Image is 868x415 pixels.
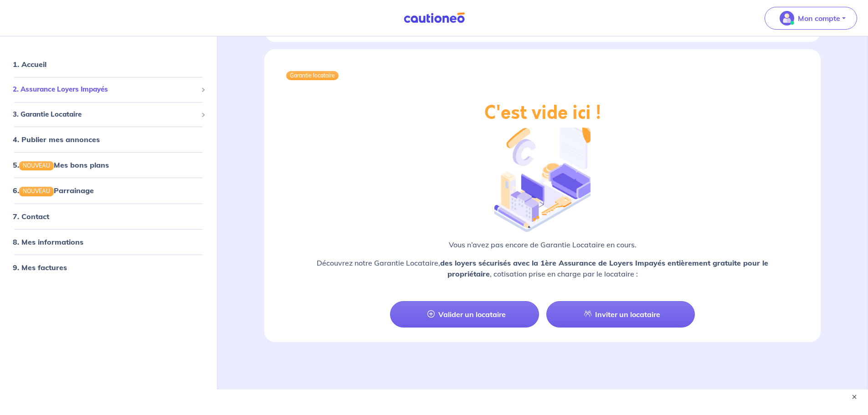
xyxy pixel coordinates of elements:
[484,102,601,124] h2: C'est vide ici !
[13,211,49,220] a: 7. Contact
[494,120,590,232] img: illu_empty_gl.png
[13,237,83,246] a: 8. Mes informations
[400,12,468,24] img: Cautioneo
[4,81,213,98] div: 2. Assurance Loyers Impayés
[286,257,799,279] p: Découvrez notre Garantie Locataire, , cotisation prise en charge par le locataire :
[4,130,213,149] div: 4. Publier mes annonces
[4,232,213,251] div: 8. Mes informations
[4,181,213,200] div: 6.NOUVEAUParrainage
[286,239,799,250] p: Vous n’avez pas encore de Garantie Locataire en cours.
[798,13,840,24] p: Mon compte
[13,84,197,95] span: 2. Assurance Loyers Impayés
[4,105,213,123] div: 3. Garantie Locataire
[4,55,213,73] div: 1. Accueil
[546,301,695,328] a: Inviter un locataire
[4,207,213,225] div: 7. Contact
[780,11,794,26] img: illu_account_valid_menu.svg
[440,258,768,278] strong: des loyers sécurisés avec la 1ère Assurance de Loyers Impayés entièrement gratuite pour le propri...
[13,186,94,195] a: 6.NOUVEAUParrainage
[13,262,67,272] a: 9. Mes factures
[286,71,339,80] div: Garantie locataire
[4,258,213,276] div: 9. Mes factures
[850,392,859,401] button: ×
[4,156,213,174] div: 5.NOUVEAUMes bons plans
[13,160,109,169] a: 5.NOUVEAUMes bons plans
[765,7,857,30] button: illu_account_valid_menu.svgMon compte
[13,60,46,69] a: 1. Accueil
[13,135,100,144] a: 4. Publier mes annonces
[13,109,197,119] span: 3. Garantie Locataire
[390,301,539,328] a: Valider un locataire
